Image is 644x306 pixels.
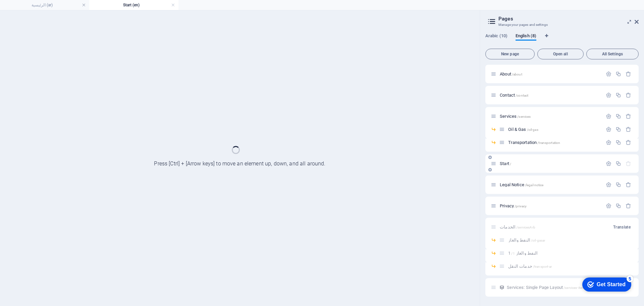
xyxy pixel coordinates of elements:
[498,204,602,208] div: Privacy/privacy
[488,52,532,56] span: New page
[537,49,584,59] button: Open all
[626,161,631,166] div: The startpage cannot be deleted
[485,49,535,59] button: New page
[606,161,611,166] div: Settings
[508,127,538,132] span: Click to open page
[485,32,507,41] span: Arabic (10)
[517,115,531,118] span: /services
[626,126,631,132] div: Remove
[615,140,621,145] div: Duplicate
[485,33,639,46] div: Language Tabs
[525,183,544,187] span: /legal-notice
[606,71,611,77] div: Settings
[606,182,611,188] div: Settings
[626,140,631,145] div: Remove
[626,182,631,188] div: Remove
[615,203,621,209] div: Duplicate
[606,92,611,98] div: Settings
[615,92,621,98] div: Duplicate
[626,71,631,77] div: Remove
[500,93,528,98] span: Click to open page
[615,126,621,132] div: Duplicate
[5,3,54,17] div: Get Started 5 items remaining, 0% complete
[606,203,611,209] div: Settings
[613,224,631,230] span: Translate
[500,203,527,208] span: Click to open page
[498,93,602,97] div: Contact/contact
[589,52,636,56] span: All Settings
[540,52,581,56] span: Open all
[626,203,631,209] div: Remove
[498,114,602,118] div: Services/services
[586,49,639,59] button: All Settings
[498,16,639,22] h2: Pages
[508,140,560,145] span: Click to open page
[506,127,602,132] div: Oil & Gas/oil-gas
[615,161,621,166] div: Duplicate
[498,72,602,76] div: About/about
[626,92,631,98] div: Remove
[516,32,536,41] span: English (8)
[89,1,178,9] h4: Start (en)
[500,114,531,119] span: Click to open page
[498,161,602,166] div: Start/
[626,113,631,119] div: Remove
[498,183,602,187] div: Legal Notice/legal-notice
[500,71,522,76] span: Click to open page
[50,1,56,8] div: 5
[500,182,543,187] span: Click to open page
[615,113,621,119] div: Duplicate
[498,22,625,28] h3: Manage your pages and settings
[516,94,528,97] span: /contact
[20,7,49,13] div: Get Started
[606,113,611,119] div: Settings
[510,162,511,166] span: /
[610,222,633,233] button: Translate
[606,126,611,132] div: Settings
[615,71,621,77] div: Duplicate
[606,140,611,145] div: Settings
[506,140,602,145] div: Transportation/transportation
[527,128,538,132] span: /oil-gas
[512,72,522,76] span: /about
[515,204,527,208] span: /privacy
[500,161,511,166] span: Start
[537,141,560,145] span: /transportation
[615,182,621,188] div: Duplicate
